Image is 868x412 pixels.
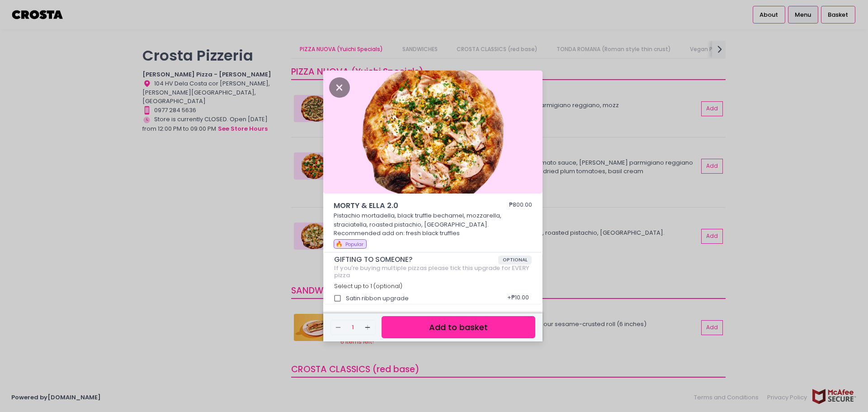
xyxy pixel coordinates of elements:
div: + ₱10.00 [504,290,532,307]
span: Popular [345,241,363,248]
button: Close [329,82,350,91]
span: OPTIONAL [498,256,532,265]
div: ₱800.00 [509,200,532,211]
span: MORTY & ELLA 2.0 [334,200,483,211]
p: Pistachio mortadella, black truffle bechamel, mozzarella, straciatella, roasted pistachio, [GEOGR... [334,211,533,238]
span: 🔥 [335,240,343,248]
div: If you're buying multiple pizzas please tick this upgrade for EVERY pizza [334,265,532,279]
img: MORTY & ELLA 2.0 [323,71,542,194]
span: GIFTING TO SOMEONE? [334,256,498,264]
button: Add to basket [382,316,535,338]
span: Select up to 1 (optional) [334,282,402,290]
